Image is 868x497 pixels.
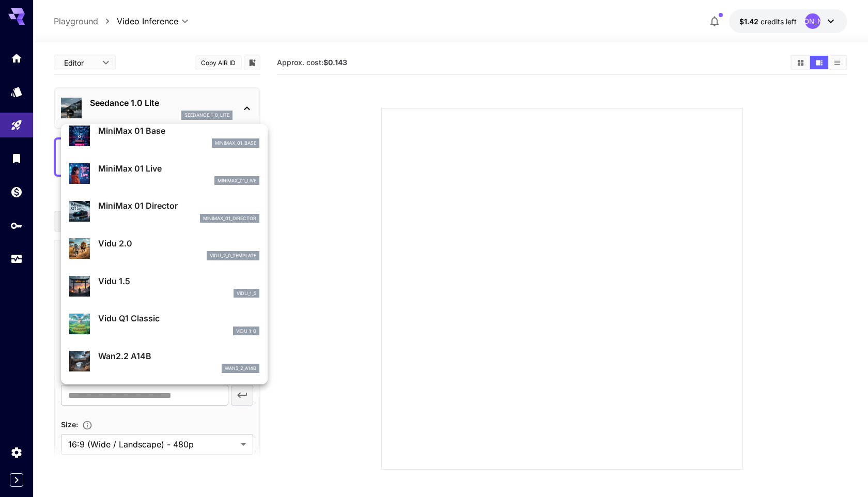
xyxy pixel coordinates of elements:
div: MiniMax 01 Baseminimax_01_base [69,120,259,152]
p: Wan2.2 A14B [98,350,259,362]
p: wan2_2_a14b [225,365,256,372]
div: Vidu Q1 Classicvidu_1_0 [69,308,259,339]
p: MiniMax 01 Live [98,162,259,175]
p: minimax_01_live [218,177,256,184]
p: minimax_01_director [203,215,256,222]
p: vidu_2_0_template [210,252,256,259]
p: vidu_1_0 [236,328,256,335]
div: Vidu 2.0vidu_2_0_template [69,233,259,265]
p: Vidu Q1 Classic [98,312,259,324]
p: MiniMax 01 Director [98,199,259,212]
p: vidu_1_5 [237,290,256,297]
p: Vidu 2.0 [98,237,259,250]
div: MiniMax 01 Liveminimax_01_live [69,158,259,190]
p: minimax_01_base [215,139,256,147]
p: MiniMax 01 Base [98,125,259,137]
p: Vidu 1.5 [98,275,259,287]
div: Vidu 1.5vidu_1_5 [69,271,259,302]
div: MiniMax 01 Directorminimax_01_director [69,195,259,227]
div: Wan2.2 A14Bwan2_2_a14b [69,346,259,377]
